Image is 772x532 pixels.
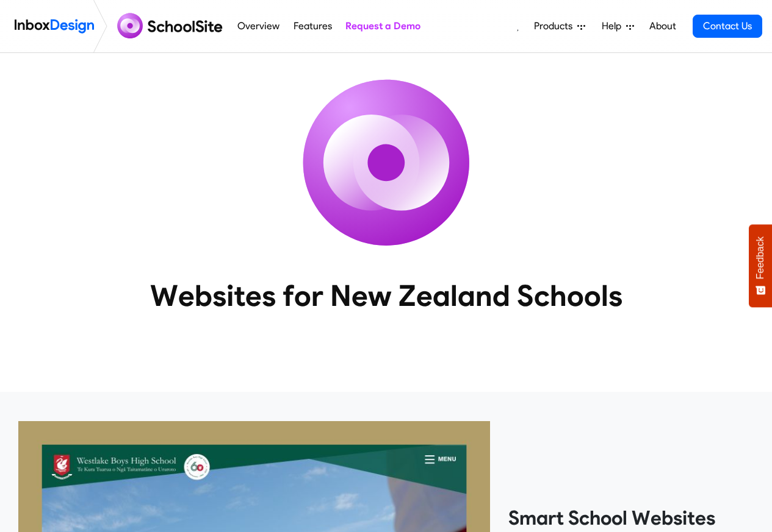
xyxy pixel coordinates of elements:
[597,14,639,38] a: Help
[529,14,590,38] a: Products
[693,15,762,38] a: Contact Us
[276,53,496,272] img: icon_schoolsite.svg
[749,224,772,307] button: Feedback - Show survey
[112,12,231,41] img: schoolsite logo
[342,14,424,38] a: Request a Demo
[534,19,577,34] span: Products
[290,14,335,38] a: Features
[602,19,626,34] span: Help
[508,506,754,530] heading: Smart School Websites
[234,14,283,38] a: Overview
[646,14,679,38] a: About
[755,236,766,279] span: Feedback
[96,277,676,314] heading: Websites for New Zealand Schools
